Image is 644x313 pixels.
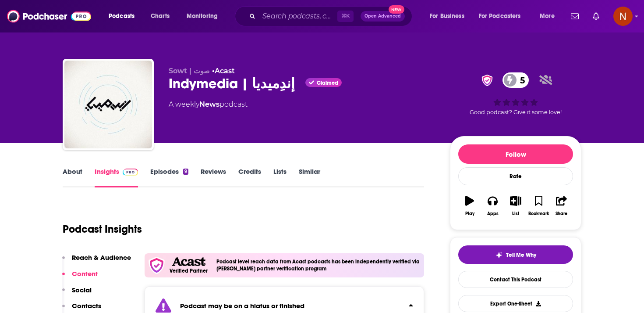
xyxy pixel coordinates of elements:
[473,9,534,23] button: open menu
[528,211,549,216] div: Bookmark
[550,190,573,222] button: Share
[389,5,404,14] span: New
[123,169,138,176] img: Podchaser Pro
[7,8,91,25] img: Podchaser - Follow, Share and Rate Podcasts
[527,190,550,222] button: Bookmark
[216,259,421,272] h4: Podcast level reach data from Acast podcasts has been independently verified via [PERSON_NAME] pa...
[259,9,337,23] input: Search podcasts, credits, & more...
[72,253,131,262] p: Reach & Audience
[64,61,152,148] img: Indymedia | إندِميديا
[199,100,219,108] a: News
[172,257,205,266] img: Acast
[470,109,562,115] span: Good podcast? Give it some love!
[183,169,188,175] div: 9
[170,268,208,273] h5: Verified Partner
[212,67,235,75] span: •
[364,14,401,18] span: Open Advanced
[187,10,218,22] span: Monitoring
[169,67,210,75] span: Sowt | صوت
[72,302,101,310] p: Contacts
[62,286,92,302] button: Social
[424,9,475,23] button: open menu
[613,7,633,26] button: Show profile menu
[63,223,142,236] h1: Podcast Insights
[479,10,521,22] span: For Podcasters
[504,190,527,222] button: List
[465,211,474,216] div: Play
[62,253,131,270] button: Reach & Audience
[72,270,98,278] p: Content
[613,7,633,26] img: User Profile
[534,9,566,23] button: open menu
[243,6,421,26] div: Search podcasts, credits, & more...
[150,167,188,187] a: Episodes9
[481,190,504,222] button: Apps
[145,9,175,23] a: Charts
[567,9,582,24] a: Show notifications dropdown
[556,211,567,216] div: Share
[495,252,502,259] img: tell me why sparkle
[361,11,405,22] button: Open AdvancedNew
[62,270,98,286] button: Content
[450,67,581,121] div: verified Badge5Good podcast? Give it some love!
[95,167,138,187] a: InsightsPodchaser Pro
[589,9,603,24] a: Show notifications dropdown
[72,286,92,294] p: Social
[487,211,499,216] div: Apps
[511,72,529,88] span: 5
[458,271,573,288] a: Contact This Podcast
[502,72,529,88] a: 5
[540,10,555,22] span: More
[458,190,481,222] button: Play
[458,295,573,312] button: Export One-Sheet
[63,167,82,187] a: About
[479,75,495,86] img: verified Badge
[506,252,536,259] span: Tell Me Why
[337,11,354,22] span: ⌘ K
[458,167,573,185] div: Rate
[215,67,235,75] a: Acast
[458,144,573,164] button: Follow
[299,167,320,187] a: Similar
[169,99,248,110] div: A weekly podcast
[180,302,304,310] strong: Podcast may be on a hiatus or finished
[458,245,573,264] button: tell me why sparkleTell Me Why
[148,257,165,274] img: verfied icon
[512,211,519,216] div: List
[180,9,229,23] button: open menu
[430,10,464,22] span: For Business
[109,10,134,22] span: Podcasts
[613,7,633,26] span: Logged in as AdelNBM
[273,167,287,187] a: Lists
[238,167,261,187] a: Credits
[201,167,226,187] a: Reviews
[317,81,338,85] span: Claimed
[103,9,146,23] button: open menu
[151,10,170,22] span: Charts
